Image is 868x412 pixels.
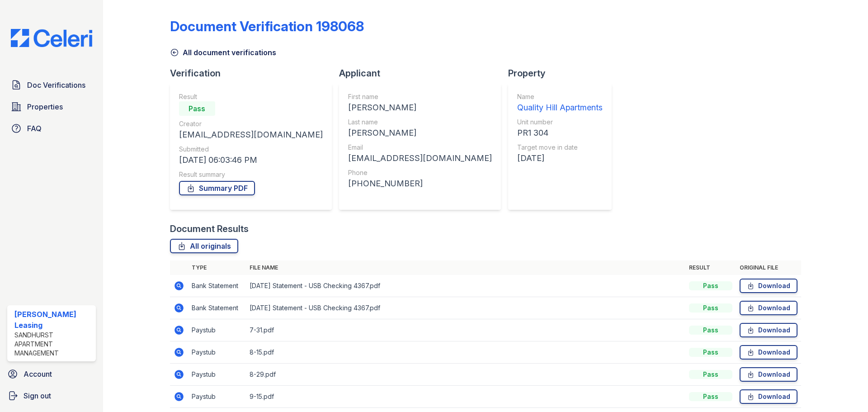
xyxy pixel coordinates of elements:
[740,367,797,382] a: Download
[517,101,603,114] div: Quality Hill Apartments
[740,279,797,293] a: Download
[685,260,736,275] th: Result
[689,303,732,313] div: Pass
[517,118,603,127] div: Unit number
[27,80,85,90] span: Doc Verifications
[689,281,732,290] div: Pass
[170,223,249,235] div: Document Results
[4,29,99,47] img: CE_Logo_Blue-a8612792a0a2168367f1c8372b55b34899dd931a85d93a1a3d3e32e68fde9ad4.png
[179,145,323,154] div: Submitted
[14,309,92,331] div: [PERSON_NAME] Leasing
[188,341,246,364] td: Paystub
[7,119,96,137] a: FAQ
[517,143,603,152] div: Target move in date
[4,387,99,405] a: Sign out
[517,92,603,101] div: Name
[188,319,246,341] td: Paystub
[740,323,797,337] a: Download
[170,239,238,253] a: All originals
[246,364,685,386] td: 8-29.pdf
[188,297,246,319] td: Bank Statement
[689,370,732,379] div: Pass
[188,260,246,275] th: Type
[188,386,246,408] td: Paystub
[7,98,96,116] a: Properties
[179,181,255,195] a: Summary PDF
[27,123,42,134] span: FAQ
[689,326,732,335] div: Pass
[517,152,603,165] div: [DATE]
[24,369,52,379] span: Account
[24,390,51,401] span: Sign out
[517,127,603,139] div: PR1 304
[246,260,685,275] th: File name
[689,348,732,357] div: Pass
[246,297,685,319] td: [DATE] Statement - USB Checking 4367.pdf
[179,128,323,141] div: [EMAIL_ADDRESS][DOMAIN_NAME]
[348,168,492,177] div: Phone
[740,345,797,360] a: Download
[246,275,685,297] td: [DATE] Statement - USB Checking 4367.pdf
[188,364,246,386] td: Paystub
[170,67,339,80] div: Verification
[740,301,797,315] a: Download
[339,67,508,80] div: Applicant
[246,319,685,341] td: 7-31.pdf
[170,47,276,58] a: All document verifications
[246,386,685,408] td: 9-15.pdf
[348,101,492,114] div: [PERSON_NAME]
[517,92,603,114] a: Name Quality Hill Apartments
[170,18,364,34] div: Document Verification 198068
[348,152,492,165] div: [EMAIL_ADDRESS][DOMAIN_NAME]
[7,76,96,94] a: Doc Verifications
[348,118,492,127] div: Last name
[348,92,492,101] div: First name
[689,392,732,401] div: Pass
[179,119,323,128] div: Creator
[736,260,801,275] th: Original file
[246,341,685,364] td: 8-15.pdf
[179,92,323,101] div: Result
[4,365,99,383] a: Account
[179,101,215,116] div: Pass
[179,170,323,179] div: Result summary
[740,389,797,404] a: Download
[348,127,492,139] div: [PERSON_NAME]
[508,67,619,80] div: Property
[348,177,492,190] div: [PHONE_NUMBER]
[14,331,92,358] div: Sandhurst Apartment Management
[348,143,492,152] div: Email
[188,275,246,297] td: Bank Statement
[27,101,63,112] span: Properties
[179,154,323,166] div: [DATE] 06:03:46 PM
